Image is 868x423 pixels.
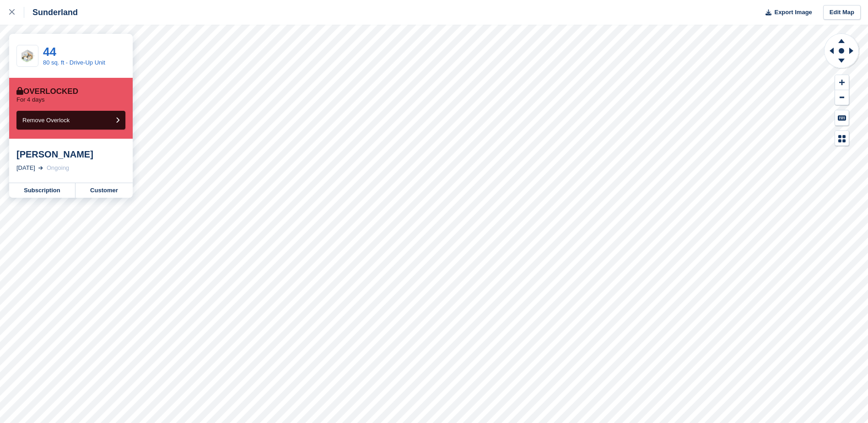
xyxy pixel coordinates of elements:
[16,96,44,103] p: For 4 days
[760,5,812,20] button: Export Image
[835,75,849,90] button: Zoom In
[835,110,849,125] button: Keyboard Shortcuts
[43,59,105,66] a: 80 sq. ft - Drive-Up Unit
[24,7,78,18] div: Sunderland
[16,87,78,96] div: Overlocked
[47,163,69,173] div: Ongoing
[17,49,38,63] img: SCA-80sqft.jpg
[823,5,861,20] a: Edit Map
[22,117,70,124] span: Remove Overlock
[774,8,812,17] span: Export Image
[75,183,133,198] a: Customer
[16,163,35,173] div: [DATE]
[9,183,75,198] a: Subscription
[835,90,849,105] button: Zoom Out
[835,131,849,146] button: Map Legend
[16,111,125,130] button: Remove Overlock
[43,45,56,59] a: 44
[38,166,43,170] img: arrow-right-light-icn-cde0832a797a2874e46488d9cf13f60e5c3a73dbe684e267c42b8395dfbc2abf.svg
[16,149,125,160] div: [PERSON_NAME]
